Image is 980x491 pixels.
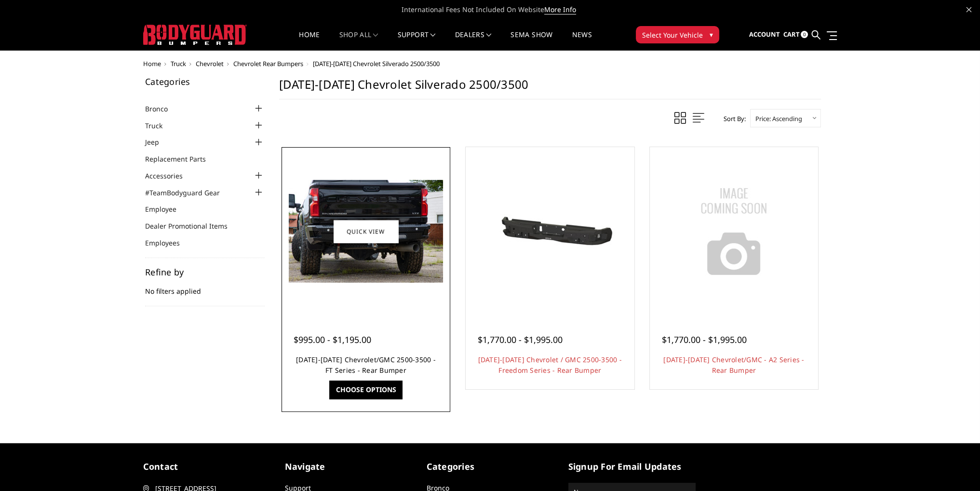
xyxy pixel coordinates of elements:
img: 2020-2026 Chevrolet/GMC 2500-3500 - FT Series - Rear Bumper [289,180,443,283]
h5: Navigate [285,460,412,473]
a: Accessories [145,171,195,181]
a: Employees [145,238,192,248]
a: Home [299,31,320,50]
div: No filters applied [145,268,265,306]
span: [DATE]-[DATE] Chevrolet Silverado 2500/3500 [313,59,440,68]
a: Bronco [145,104,180,114]
h5: Categories [427,460,554,473]
iframe: Chat Widget [932,445,980,491]
a: Home [143,59,161,68]
a: Chevrolet Rear Bumpers [233,59,303,68]
span: ▾ [710,29,713,40]
a: Replacement Parts [145,154,218,164]
img: BODYGUARD BUMPERS [143,25,247,45]
h5: Refine by [145,268,265,276]
a: [DATE]-[DATE] Chevrolet/GMC 2500-3500 - FT Series - Rear Bumper [296,355,436,375]
a: Cart 0 [783,22,808,48]
a: shop all [339,31,378,50]
span: $1,770.00 - $1,995.00 [662,334,747,345]
button: Select Your Vehicle [636,26,719,43]
a: 2020-2025 Chevrolet / GMC 2500-3500 - Freedom Series - Rear Bumper 2020-2025 Chevrolet / GMC 2500... [468,150,632,314]
a: Support [398,31,436,50]
h5: signup for email updates [568,460,696,473]
h5: Categories [145,77,265,86]
h5: contact [143,460,270,473]
a: SEMA Show [510,31,552,50]
h1: [DATE]-[DATE] Chevrolet Silverado 2500/3500 [279,77,821,99]
a: [DATE]-[DATE] Chevrolet / GMC 2500-3500 - Freedom Series - Rear Bumper [478,355,622,375]
a: Dealers [455,31,492,50]
a: Account [749,22,779,48]
span: $1,770.00 - $1,995.00 [478,334,563,345]
a: Truck [145,121,175,131]
span: $995.00 - $1,195.00 [294,334,371,345]
a: News [572,31,591,50]
a: Choose Options [329,381,402,399]
a: 2020-2026 Chevrolet/GMC 2500-3500 - FT Series - Rear Bumper 2020-2026 Chevrolet/GMC 2500-3500 - F... [284,150,448,314]
a: Chevrolet [196,59,224,68]
span: 0 [801,31,808,38]
a: Dealer Promotional Items [145,221,240,231]
a: More Info [544,5,576,14]
a: Jeep [145,137,171,147]
a: Employee [145,204,188,214]
span: Cart [783,30,799,39]
span: Account [749,30,779,39]
a: Quick view [334,220,398,243]
span: Select Your Vehicle [642,30,703,40]
a: Truck [171,59,186,68]
a: #TeamBodyguard Gear [145,188,232,198]
a: [DATE]-[DATE] Chevrolet/GMC - A2 Series - Rear Bumper [663,355,804,375]
label: Sort By: [718,111,746,126]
